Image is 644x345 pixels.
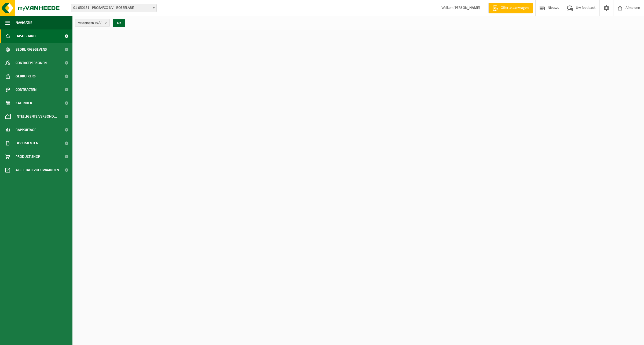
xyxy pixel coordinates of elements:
[488,3,533,13] a: Offerte aanvragen
[16,110,57,123] span: Intelligente verbond...
[16,123,36,137] span: Rapportage
[16,163,59,177] span: Acceptatievoorwaarden
[16,137,38,150] span: Documenten
[16,16,32,29] span: Navigatie
[16,70,36,83] span: Gebruikers
[16,96,32,110] span: Kalender
[78,19,103,27] span: Vestigingen
[16,83,36,96] span: Contracten
[75,19,110,27] button: Vestigingen(9/9)
[499,5,530,11] span: Offerte aanvragen
[16,43,47,56] span: Bedrijfsgegevens
[95,21,103,25] count: (9/9)
[16,150,40,163] span: Product Shop
[16,29,36,43] span: Dashboard
[71,4,156,12] span: 01-050151 - PROSAFCO NV - ROESELARE
[453,6,480,10] strong: [PERSON_NAME]
[71,4,157,12] span: 01-050151 - PROSAFCO NV - ROESELARE
[16,56,47,70] span: Contactpersonen
[113,19,125,27] button: OK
